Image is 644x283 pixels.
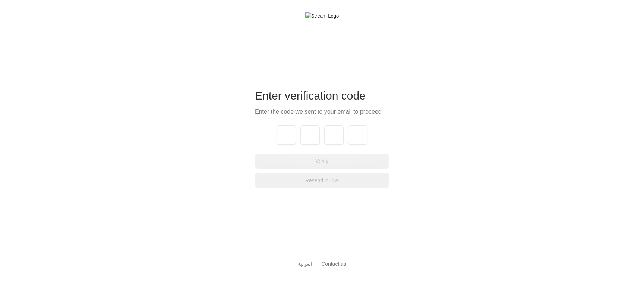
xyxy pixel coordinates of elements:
a: Contact us [321,261,346,267]
button: Contact us [321,260,346,268]
img: Stream Logo [305,12,339,20]
div: Enter the code we sent to your email to proceed [255,107,389,116]
div: Enter verification code [255,89,389,103]
a: العربية [298,257,312,271]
